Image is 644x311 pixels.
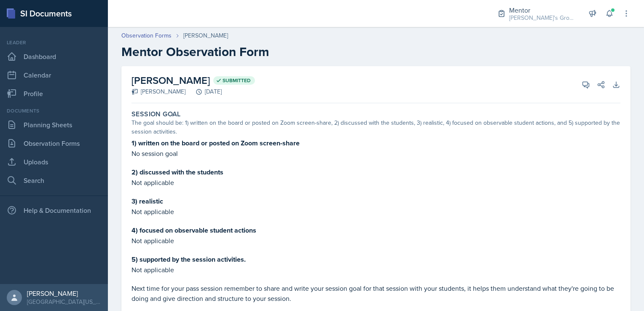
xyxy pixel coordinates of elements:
[131,196,163,206] strong: 3) realistic
[131,148,620,158] p: No session goal
[121,31,172,40] a: Observation Forms
[131,110,181,118] label: Session Goal
[3,39,105,46] div: Leader
[509,13,577,22] div: [PERSON_NAME]'s Group / Fall 2025
[131,283,620,303] p: Next time for your pass session remember to share and write your session goal for that session wi...
[223,77,251,84] span: Submitted
[131,255,246,264] strong: 5) supported by the session activities.
[3,172,105,189] a: Search
[3,135,105,152] a: Observation Forms
[183,31,228,40] div: [PERSON_NAME]
[131,118,620,136] div: The goal should be: 1) written on the board or posted on Zoom screen-share, 2) discussed with the...
[3,202,105,219] div: Help & Documentation
[131,138,300,148] strong: 1) written on the board or posted on Zoom screen-share
[3,116,105,133] a: Planning Sheets
[3,153,105,170] a: Uploads
[131,87,185,96] div: [PERSON_NAME]
[131,206,620,217] p: Not applicable
[131,236,620,246] p: Not applicable
[131,73,255,88] h2: [PERSON_NAME]
[3,48,105,65] a: Dashboard
[27,289,101,298] div: [PERSON_NAME]
[27,298,101,306] div: [GEOGRAPHIC_DATA][US_STATE] in [GEOGRAPHIC_DATA]
[131,177,620,188] p: Not applicable
[131,265,620,275] p: Not applicable
[121,44,631,59] h2: Mentor Observation Form
[3,107,105,115] div: Documents
[185,87,222,96] div: [DATE]
[131,225,256,235] strong: 4) focused on observable student actions
[3,85,105,102] a: Profile
[3,67,105,83] a: Calendar
[131,167,223,177] strong: 2) discussed with the students
[509,5,577,15] div: Mentor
